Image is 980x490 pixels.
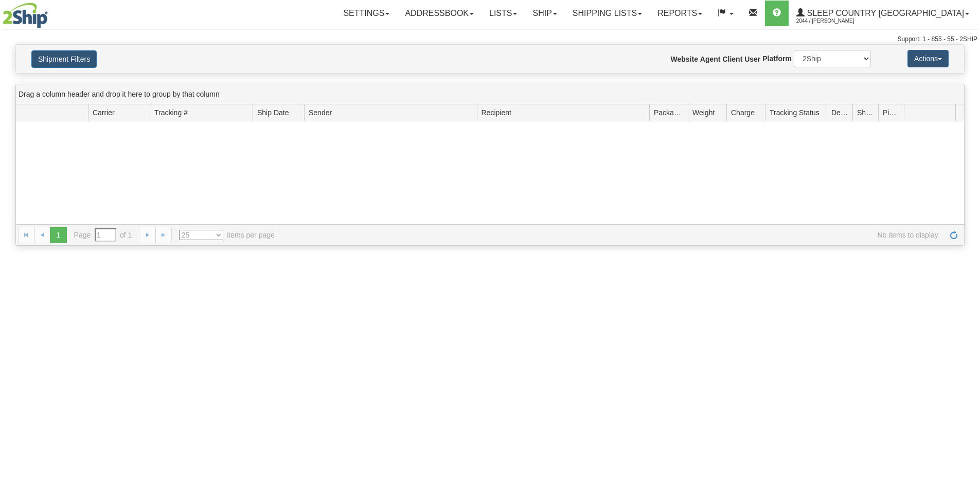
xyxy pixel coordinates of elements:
[692,107,715,118] span: Weight
[789,1,977,26] a: Sleep Country [GEOGRAPHIC_DATA] 2044 / [PERSON_NAME]
[805,9,964,17] span: Sleep Country [GEOGRAPHIC_DATA]
[796,16,874,26] span: 2044 / [PERSON_NAME]
[154,107,188,118] span: Tracking #
[50,227,66,243] span: 1
[257,107,289,118] span: Ship Date
[946,227,962,243] a: Refresh
[883,107,900,118] span: Pickup Status
[31,50,97,68] button: Shipment Filters
[289,230,938,240] span: No items to display
[397,1,482,26] a: Addressbook
[3,35,977,44] div: Support: 1 - 855 - 55 - 2SHIP
[744,54,760,64] label: User
[482,107,511,118] span: Recipient
[857,107,874,118] span: Shipment Issues
[3,3,48,28] img: logo2044.jpg
[671,54,698,64] label: Website
[482,1,525,26] a: Lists
[309,107,332,118] span: Sender
[565,1,650,26] a: Shipping lists
[731,107,755,118] span: Charge
[74,228,132,242] span: Page of 1
[335,1,397,26] a: Settings
[700,54,721,64] label: Agent
[722,54,742,64] label: Client
[770,107,819,118] span: Tracking Status
[179,230,275,240] span: items per page
[93,107,115,118] span: Carrier
[654,107,684,118] span: Packages
[907,50,949,67] button: Actions
[762,53,792,64] label: Platform
[650,1,710,26] a: Reports
[831,107,848,118] span: Delivery Status
[525,1,564,26] a: Ship
[16,84,964,104] div: grid grouping header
